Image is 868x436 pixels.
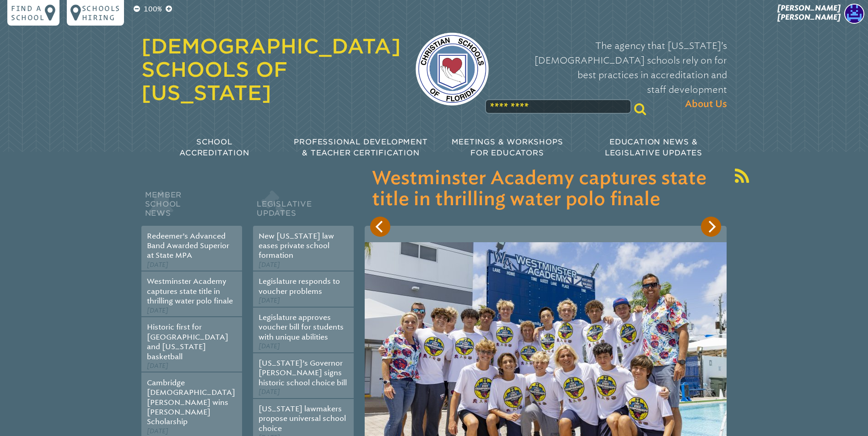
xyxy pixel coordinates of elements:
h3: Westminster Academy captures state title in thrilling water polo finale [372,168,719,210]
a: Westminster Academy captures state title in thrilling water polo finale [147,277,233,305]
p: 100% [142,4,164,15]
span: [DATE] [147,261,168,269]
p: The agency that [US_STATE]’s [DEMOGRAPHIC_DATA] schools rely on for best practices in accreditati... [503,38,727,112]
span: [DATE] [259,297,280,304]
a: Redeemer’s Advanced Band Awarded Superior at State MPA [147,232,229,260]
button: Next [701,217,721,237]
a: Legislature approves voucher bill for students with unique abilities [259,313,344,341]
button: Previous [370,217,390,237]
span: [PERSON_NAME] [PERSON_NAME] [777,4,841,21]
span: [DATE] [259,261,280,269]
img: 132c85ce1a05815fc0ed1ab119190fd4 [844,4,864,24]
span: [DATE] [259,342,280,350]
a: [US_STATE] lawmakers propose universal school choice [259,404,346,433]
p: Find a school [11,4,45,22]
p: Schools Hiring [82,4,120,22]
a: Cambridge [DEMOGRAPHIC_DATA][PERSON_NAME] wins [PERSON_NAME] Scholarship [147,378,235,426]
a: [DEMOGRAPHIC_DATA] Schools of [US_STATE] [141,34,401,105]
span: [DATE] [147,307,168,314]
h2: Legislative Updates [253,188,354,226]
span: [DATE] [147,362,168,370]
span: School Accreditation [179,138,249,157]
a: New [US_STATE] law eases private school formation [259,232,334,260]
img: csf-logo-web-colors.png [415,32,489,106]
h2: Member School News [141,188,242,226]
span: Professional Development & Teacher Certification [294,138,427,157]
a: Historic first for [GEOGRAPHIC_DATA] and [US_STATE] basketball [147,323,228,361]
a: [US_STATE]’s Governor [PERSON_NAME] signs historic school choice bill [259,359,347,387]
span: About Us [685,97,727,112]
span: [DATE] [147,427,168,435]
span: Meetings & Workshops for Educators [452,138,563,157]
span: [DATE] [259,388,280,396]
span: Education News & Legislative Updates [605,138,702,157]
a: Legislature responds to voucher problems [259,277,340,295]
